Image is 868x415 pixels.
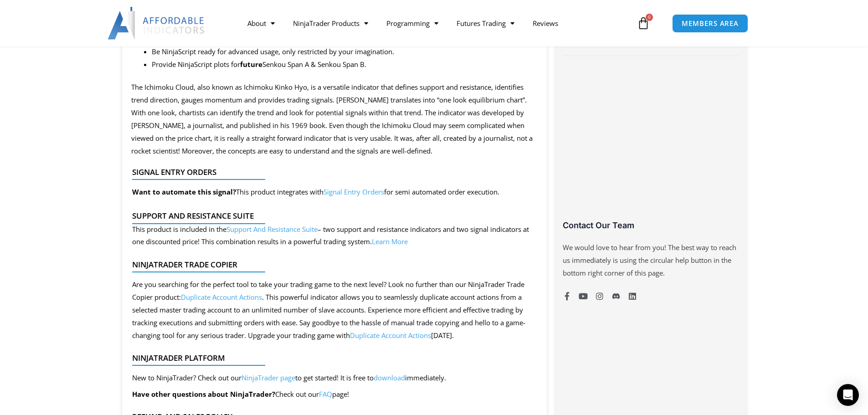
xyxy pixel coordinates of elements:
[132,372,446,384] p: New to NinjaTrader? Check out our to get started! It is free to immediately.
[837,384,859,406] div: Open Intercom Messenger
[132,223,530,249] p: This product is included in the – two support and resistance indicators and two signal indicators...
[132,186,499,199] p: This product integrates with for semi automated order execution.
[447,13,524,34] a: Futures Trading
[350,331,431,340] a: Duplicate Account Actions
[132,389,275,399] b: Have other questions about NinjaTrader?
[132,278,530,342] div: Are you searching for the perfect tool to take your trading game to the next level? Look no furth...
[132,187,236,196] strong: Want to automate this signal?
[682,20,739,27] span: MEMBERS AREA
[132,211,530,220] h4: Support and Resistance Suite
[672,14,748,33] a: MEMBERS AREA
[108,7,205,40] img: LogoAI | Affordable Indicators – NinjaTrader
[324,187,384,196] a: Signal Entry Orders
[646,14,653,21] span: 0
[241,373,295,382] a: NinjaTrader page
[152,58,538,71] li: Provide NinjaScript plots for Senkou Span A & Senkou Span B.
[132,260,530,269] h4: NinjaTrader Trade Copier
[132,354,530,363] h4: NinjaTrader Platform
[623,10,663,36] a: 0
[524,13,567,34] a: Reviews
[563,67,739,227] iframe: Customer reviews powered by Trustpilot
[226,225,318,234] a: Support And Resistance Suite
[563,241,739,280] p: We would love to hear from you! The best way to reach us immediately is using the circular help b...
[238,13,284,34] a: About
[372,237,408,246] a: Learn More
[240,60,262,69] strong: future
[319,389,332,399] a: FAQ
[132,168,530,177] h4: Signal Entry Orders
[131,81,538,157] p: The Ichimoku Cloud, also known as Ichimoku Kinko Hyo, is a versatile indicator that defines suppo...
[181,292,262,302] a: Duplicate Account Actions
[238,13,635,34] nav: Menu
[152,46,538,58] li: Be NinjaScript ready for advanced usage, only restricted by your imagination.
[374,373,405,382] a: download
[377,13,447,34] a: Programming
[132,388,446,401] p: Check out our page!
[563,220,739,231] h3: Contact Our Team
[284,13,377,34] a: NinjaTrader Products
